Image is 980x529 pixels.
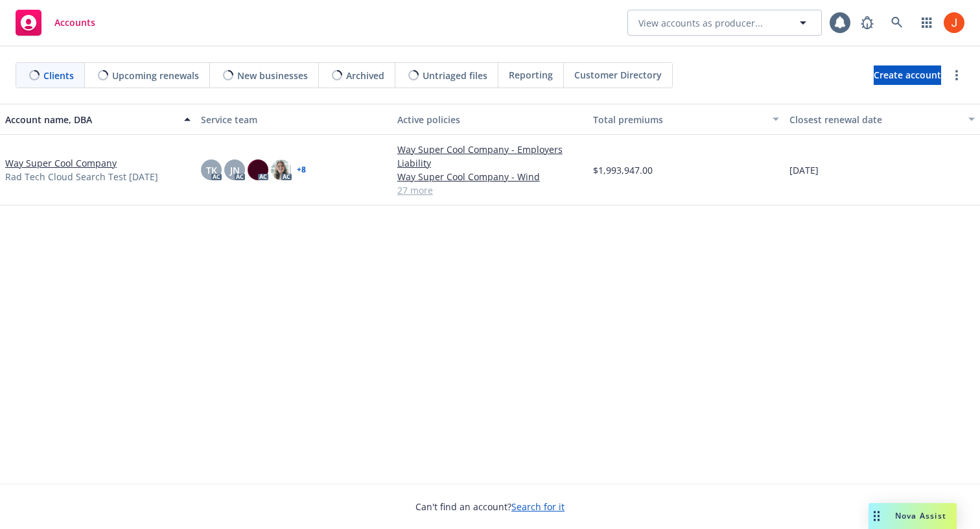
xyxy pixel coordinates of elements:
span: Nova Assist [895,510,946,521]
button: Active policies [392,104,588,135]
a: Report a Bug [854,10,880,36]
button: View accounts as producer... [627,10,822,36]
span: JN [230,163,240,177]
div: Service team [201,113,386,126]
span: View accounts as producer... [638,16,763,30]
a: Way Super Cool Company - Employers Liability [397,143,583,170]
span: Archived [346,69,384,82]
a: Way Super Cool Company [5,156,117,170]
span: Accounts [54,18,95,28]
span: Untriaged files [423,69,487,82]
div: Total premiums [593,113,764,126]
span: Create account [874,63,941,88]
img: photo [271,159,292,180]
div: Active policies [397,113,583,126]
div: Closest renewal date [789,113,961,126]
span: Can't find an account? [415,500,565,513]
span: Upcoming renewals [112,69,199,82]
a: + 8 [297,166,306,174]
a: 27 more [397,183,583,197]
div: Drag to move [869,503,885,529]
a: Switch app [914,10,940,36]
button: Closest renewal date [784,104,980,135]
a: Create account [874,65,941,85]
a: Accounts [10,5,100,41]
span: New businesses [237,69,308,82]
span: Clients [43,69,74,82]
span: TK [206,163,217,177]
a: Search for it [511,500,565,513]
span: Customer Directory [574,68,662,82]
a: more [949,67,964,83]
button: Nova Assist [869,503,957,529]
button: Total premiums [588,104,784,135]
span: $1,993,947.00 [593,163,653,177]
button: Service team [196,104,391,135]
span: Rad Tech Cloud Search Test [DATE] [5,170,158,183]
a: Search [884,10,910,36]
span: [DATE] [789,163,819,177]
span: Reporting [509,68,553,82]
a: Way Super Cool Company - Wind [397,170,583,183]
div: Account name, DBA [5,113,176,126]
img: photo [248,159,268,180]
img: photo [944,12,964,33]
